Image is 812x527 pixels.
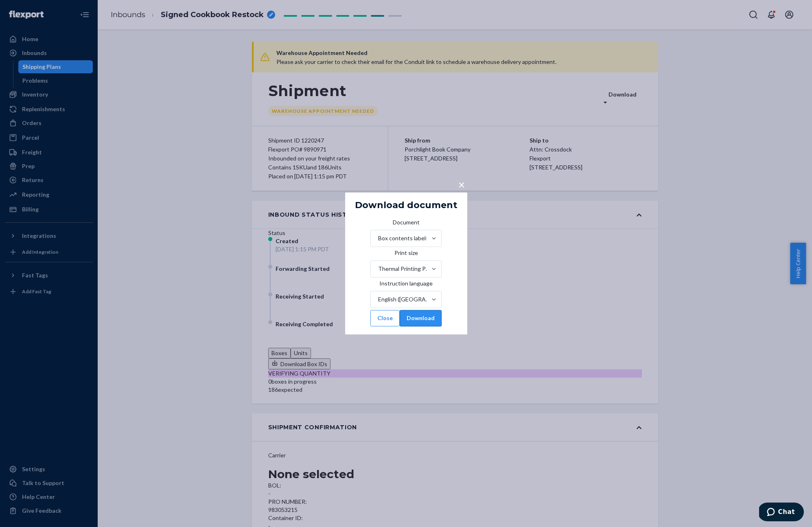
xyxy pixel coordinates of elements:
span: Print size [394,249,418,261]
button: Download [400,310,442,327]
div: Box contents labels [378,235,429,243]
button: Close [370,310,400,327]
input: DocumentBox contents labels [377,235,378,243]
h5: Download document [355,200,457,210]
input: Print sizeThermal Printing Paper (4" x 6") [377,265,378,273]
input: Instruction languageEnglish ([GEOGRAPHIC_DATA]) [377,296,378,304]
iframe: Opens a widget where you can chat to one of our agents [759,503,804,523]
span: × [458,178,465,191]
div: English ([GEOGRAPHIC_DATA]) [378,296,431,304]
span: Document [393,219,420,230]
div: Thermal Printing Paper (4" x 6") [378,265,431,273]
span: Instruction language [379,280,433,291]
